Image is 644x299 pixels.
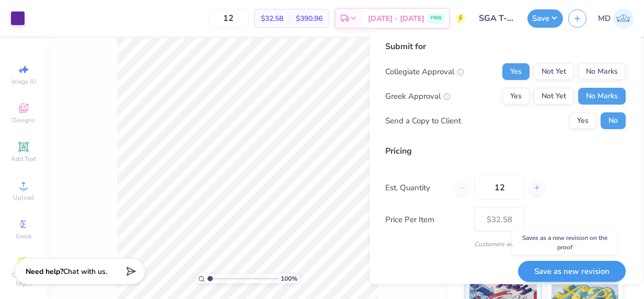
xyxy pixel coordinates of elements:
[208,9,249,28] input: – –
[12,116,35,124] span: Designs
[11,155,36,163] span: Add Text
[16,232,32,240] span: Greek
[431,15,442,22] span: FREE
[385,90,451,102] div: Greek Approval
[5,271,42,287] span: Clipart & logos
[502,63,530,80] button: Yes
[474,176,525,200] input: – –
[385,182,447,194] label: Est. Quantity
[613,8,634,29] img: Mary Dewey
[534,63,574,80] button: Not Yet
[385,40,626,53] div: Submit for
[385,66,464,78] div: Collegiate Approval
[26,267,63,277] strong: Need help?
[385,145,626,157] div: Pricing
[534,88,574,105] button: Not Yet
[13,193,34,202] span: Upload
[512,231,617,255] div: Saves as a new revision on the proof
[502,88,530,105] button: Yes
[569,112,596,129] button: Yes
[296,13,323,24] span: $390.96
[368,13,424,24] span: [DATE] - [DATE]
[11,77,36,86] span: Image AI
[518,261,626,282] button: Save as new revision
[578,88,626,105] button: No Marks
[385,214,466,226] label: Price Per Item
[527,9,563,28] button: Save
[601,112,626,129] button: No
[471,8,522,29] input: Untitled Design
[63,267,107,277] span: Chat with us.
[598,13,611,25] span: MD
[578,63,626,80] button: No Marks
[261,13,283,24] span: $32.58
[385,115,461,127] div: Send a Copy to Client
[281,274,297,283] span: 100 %
[598,8,634,29] a: MD
[385,239,626,249] div: Customers will see this price on HQ.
